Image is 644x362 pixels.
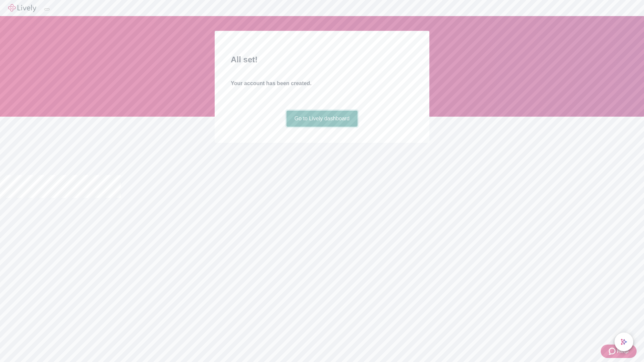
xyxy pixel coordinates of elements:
[231,54,413,66] h2: All set!
[44,8,50,10] button: Log out
[614,333,633,351] button: chat
[286,111,358,127] a: Go to Lively dashboard
[617,347,629,355] span: Help
[621,339,627,345] svg: Lively AI Assistant
[231,79,413,87] h4: Your account has been created.
[609,347,617,355] svg: Zendesk support icon
[8,4,36,12] img: Lively
[601,345,637,358] button: Zendesk support iconHelp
